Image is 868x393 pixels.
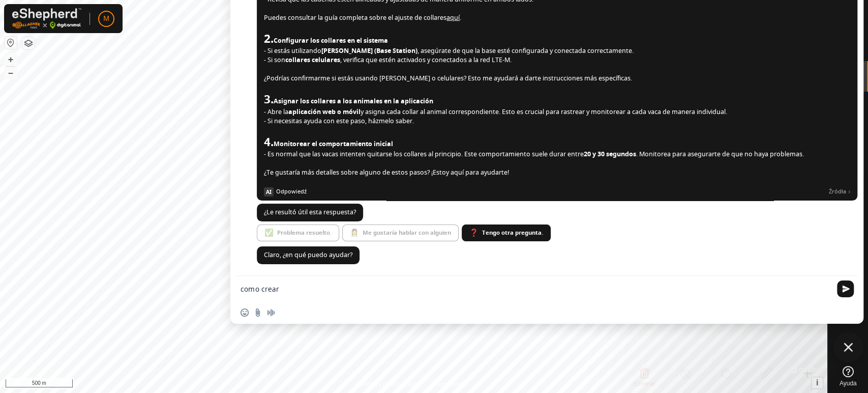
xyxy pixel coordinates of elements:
[288,107,361,116] span: aplicación web o móvil
[241,308,249,317] span: Wstaw uśmieszek
[840,380,857,386] span: Ayuda
[103,13,109,24] span: M
[264,93,433,106] span: 3.
[5,37,17,49] button: Restablecer Mapa
[274,139,393,148] span: Monitorear el comportamiento inicial
[812,377,823,388] button: i
[267,308,275,317] span: Nagrywanie wiadomości audio
[264,208,356,216] span: ¿Le resultó útil esta respuesta?
[361,380,420,389] a: Política de Privacidad
[264,250,352,259] span: Claro, ¿en qué puedo ayudar?
[12,8,81,29] img: Logo Gallagher
[254,308,262,317] span: Wyślij załącznik
[584,150,636,158] span: 20 y 30 segundos
[274,97,433,105] span: Asignar los collares a los animales en la aplicación
[264,187,274,196] span: AI
[5,53,17,66] button: +
[22,37,35,49] button: Capas del Mapa
[446,13,460,22] a: aquí
[321,46,417,55] span: [PERSON_NAME] (Base Station)
[5,67,17,79] button: –
[828,362,868,390] a: Ayuda
[274,36,388,45] span: Configurar los collares en el sistema
[276,187,825,196] span: Odpowiedź
[432,380,466,389] a: Contáctenos
[816,378,818,387] span: i
[829,187,851,196] span: Źródła
[285,55,340,64] span: collares celulares
[264,136,393,149] span: 4.
[837,280,854,297] span: Wyślij
[241,285,831,294] textarea: Napisz wiadomość...
[833,332,863,362] div: Zamknij czat
[264,33,388,45] span: 2.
